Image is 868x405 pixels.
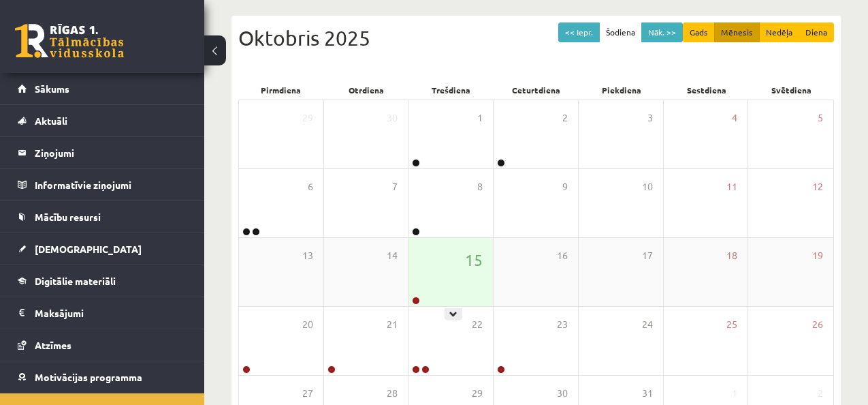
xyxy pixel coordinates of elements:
[472,317,483,332] span: 22
[18,361,187,393] a: Motivācijas programma
[323,80,408,100] div: Otrdiena
[35,211,101,223] span: Mācību resursi
[35,371,142,383] span: Motivācijas programma
[35,169,187,200] legend: Informatīvie ziņojumi
[302,110,313,125] span: 29
[477,110,483,125] span: 1
[749,80,834,100] div: Svētdiena
[35,297,187,329] legend: Maksājumi
[642,179,653,194] span: 10
[732,110,737,125] span: 4
[238,22,834,53] div: Oktobris 2025
[562,179,568,194] span: 9
[641,22,683,42] button: Nāk. >>
[302,248,313,263] span: 13
[15,24,124,58] a: Rīgas 1. Tālmācības vidusskola
[714,22,760,42] button: Mēnesis
[18,297,187,329] a: Maksājumi
[726,248,737,263] span: 18
[642,248,653,263] span: 17
[302,386,313,401] span: 27
[465,248,483,271] span: 15
[557,317,568,332] span: 23
[18,201,187,232] a: Mācību resursi
[35,339,71,351] span: Atzīmes
[35,115,67,127] span: Aktuāli
[562,110,568,125] span: 2
[812,317,823,332] span: 26
[477,179,483,194] span: 8
[812,179,823,194] span: 12
[302,317,313,332] span: 20
[308,179,313,194] span: 6
[494,80,579,100] div: Ceturtdiena
[647,110,653,125] span: 3
[387,110,398,125] span: 30
[642,386,653,401] span: 31
[35,137,187,168] legend: Ziņojumi
[683,22,715,42] button: Gads
[759,22,799,42] button: Nedēļa
[812,248,823,263] span: 19
[18,73,187,104] a: Sākums
[387,317,398,332] span: 21
[799,22,834,42] button: Diena
[818,110,823,125] span: 5
[732,386,737,401] span: 1
[599,22,642,42] button: Šodiena
[557,248,568,263] span: 16
[18,329,187,361] a: Atzīmes
[726,317,737,332] span: 25
[18,105,187,136] a: Aktuāli
[18,233,187,265] a: [DEMOGRAPHIC_DATA]
[18,265,187,297] a: Digitālie materiāli
[35,82,69,95] span: Sākums
[408,80,494,100] div: Trešdiena
[642,317,653,332] span: 24
[18,137,187,168] a: Ziņojumi
[558,22,600,42] button: << Iepr.
[472,386,483,401] span: 29
[726,179,737,194] span: 11
[818,386,823,401] span: 2
[392,179,398,194] span: 7
[238,80,323,100] div: Pirmdiena
[387,248,398,263] span: 14
[387,386,398,401] span: 28
[579,80,664,100] div: Piekdiena
[35,243,142,255] span: [DEMOGRAPHIC_DATA]
[18,169,187,200] a: Informatīvie ziņojumi
[557,386,568,401] span: 30
[664,80,749,100] div: Sestdiena
[35,275,116,287] span: Digitālie materiāli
